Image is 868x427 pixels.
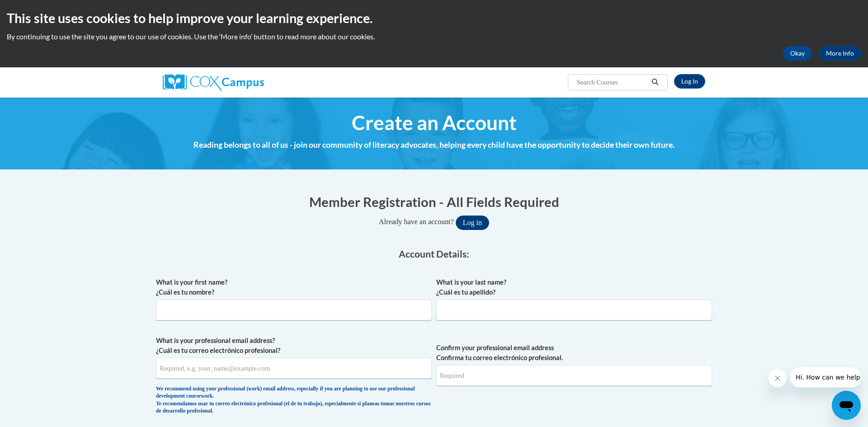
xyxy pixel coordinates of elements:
[379,218,454,225] span: Already have an account?
[769,369,787,387] iframe: Close message
[156,192,712,211] h1: Member Registration - All Fields Required
[783,46,812,61] button: Okay
[156,385,432,415] div: We recommend using your professional (work) email address, especially if you are planning to use ...
[819,46,861,61] a: More Info
[163,74,264,90] img: Cox Campus
[5,6,73,14] span: Hi. How can we help?
[456,216,489,230] button: Log in
[156,300,432,320] input: Metadata input
[436,300,712,320] input: Metadata input
[7,32,861,42] p: By continuing to use the site you agree to our use of cookies. Use the ‘More info’ button to read...
[156,277,432,297] label: What is your first name? ¿Cuál es tu nombre?
[156,336,432,356] label: What is your professional email address? ¿Cuál es tu correo electrónico profesional?
[674,74,705,89] a: Log In
[436,365,712,386] input: Required
[7,9,861,27] h2: This site uses cookies to help improve your learning experience.
[156,358,432,379] input: Metadata input
[436,343,712,363] label: Confirm your professional email address Confirma tu correo electrónico profesional.
[832,391,861,420] iframe: Button to launch messaging window
[399,248,469,259] span: Account Details:
[352,111,517,135] span: Create an Account
[790,367,861,387] iframe: Message from company
[648,77,662,88] button: Search
[576,77,648,88] input: Search Courses
[156,139,712,151] h4: Reading belongs to all of us - join our community of literacy advocates, helping every child have...
[436,277,712,297] label: What is your last name? ¿Cuál es tu apellido?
